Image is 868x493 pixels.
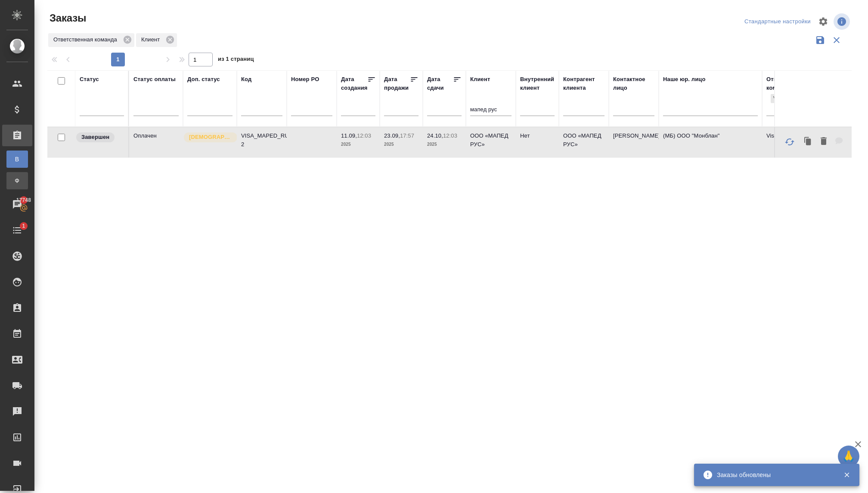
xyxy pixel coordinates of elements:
div: Дата сдачи [427,75,453,92]
span: 1 [17,222,30,230]
div: Статус [80,75,99,84]
div: Выставляет КМ при направлении счета или после выполнения всех работ/сдачи заказа клиенту. Окончат... [75,132,124,143]
span: Посмотреть информацию [834,13,852,30]
div: Дата продажи [384,75,410,92]
span: В [11,155,24,163]
p: 2025 [341,140,375,149]
button: Обновить [779,132,800,152]
td: Visa [762,127,812,157]
p: 2025 [427,140,462,149]
span: 17748 [11,196,36,204]
td: [PERSON_NAME] [609,127,659,157]
p: Клиент [141,35,163,44]
button: Сохранить фильтры [812,32,828,48]
p: 11.09, [341,132,357,139]
a: Ф [6,172,28,189]
div: Клиент [136,33,177,47]
p: 17:57 [400,132,414,139]
p: ООО «МАПЕД РУС» [563,132,604,149]
div: Наше юр. лицо [663,75,706,84]
p: Ответственная команда [53,35,120,44]
p: Нет [520,132,555,140]
p: ООО «МАПЕД РУС» [470,132,512,149]
div: Код [241,75,251,84]
p: 24.10, [427,132,443,139]
td: (МБ) ООО "Монблан" [659,127,762,157]
p: Завершен [81,133,109,141]
p: 23.09, [384,132,400,139]
button: Клонировать [800,133,816,151]
div: Доп. статус [187,75,220,84]
div: Внутренний клиент [520,75,555,92]
div: Выставляется автоматически для первых 3 заказов нового контактного лица. Особое внимание [183,132,232,143]
p: VISA_MAPED_RUS-2 [241,132,282,149]
button: Закрыть [838,471,856,479]
button: 🙏 [838,446,859,467]
span: из 1 страниц [218,54,254,66]
div: Клиент [470,75,490,84]
button: Удалить [816,133,831,151]
button: Сбросить фильтры [828,32,845,48]
div: Visa [771,94,778,103]
div: split button [742,15,813,28]
div: Ответственная команда [766,75,809,92]
div: Дата создания [341,75,367,92]
a: 1 [2,220,32,241]
div: Номер PO [291,75,319,84]
a: 17748 [2,194,32,215]
p: [DEMOGRAPHIC_DATA] [189,133,232,141]
div: Контактное лицо [613,75,654,92]
td: Оплачен [129,127,183,157]
div: Статус оплаты [133,75,176,84]
span: 🙏 [841,447,856,465]
div: Заказы обновлены [717,471,831,479]
p: 12:03 [357,132,371,139]
div: Контрагент клиента [563,75,604,92]
div: Visa [770,93,789,104]
span: Настроить таблицу [813,11,834,32]
span: Заказы [47,11,86,25]
p: 2025 [384,140,418,149]
span: Ф [11,176,24,185]
a: В [6,151,28,168]
div: Ответственная команда [48,33,134,47]
p: 12:03 [443,132,457,139]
